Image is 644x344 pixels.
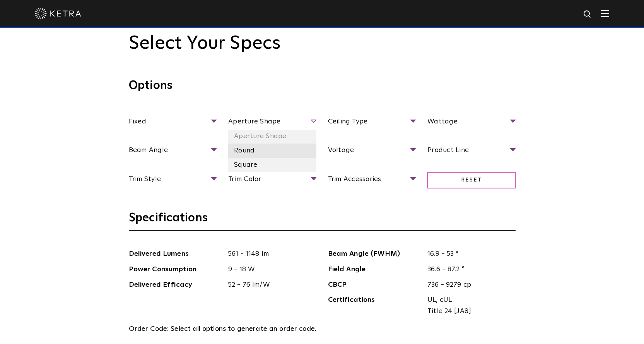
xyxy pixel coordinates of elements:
[129,174,217,187] span: Trim Style
[328,294,422,317] span: Certifications
[222,279,316,291] span: 52 - 76 lm/W
[328,248,422,260] span: Beam Angle (FWHM)
[222,264,316,275] span: 9 - 18 W
[328,174,416,187] span: Trim Accessories
[328,116,416,130] span: Ceiling Type
[129,33,516,55] h2: Select Your Specs
[129,78,516,98] h3: Options
[228,158,316,172] li: Square
[328,279,422,291] span: CBCP
[228,174,316,187] span: Trim Color
[129,145,217,158] span: Beam Angle
[171,325,316,332] span: Select all options to generate an order code.
[583,10,593,19] img: search icon
[422,248,516,260] span: 16.9 - 53 °
[422,279,516,291] span: 736 - 9279 cp
[129,116,217,130] span: Fixed
[129,325,169,332] span: Order Code:
[129,279,223,291] span: Delivered Efficacy
[35,8,81,19] img: ketra-logo-2019-white
[328,264,422,275] span: Field Angle
[427,294,510,306] span: UL, cUL
[427,172,516,188] span: Reset
[228,144,316,158] li: Round
[601,10,609,17] img: Hamburger%20Nav.svg
[222,248,316,260] span: 561 - 1148 lm
[427,116,516,130] span: Wattage
[422,264,516,275] span: 36.6 - 87.2 °
[228,116,316,130] span: Aperture Shape
[328,145,416,158] span: Voltage
[129,248,223,260] span: Delivered Lumens
[427,306,510,317] span: Title 24 [JA8]
[228,129,316,144] li: Aperture Shape
[129,264,223,275] span: Power Consumption
[427,145,516,158] span: Product Line
[129,211,516,231] h3: Specifications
